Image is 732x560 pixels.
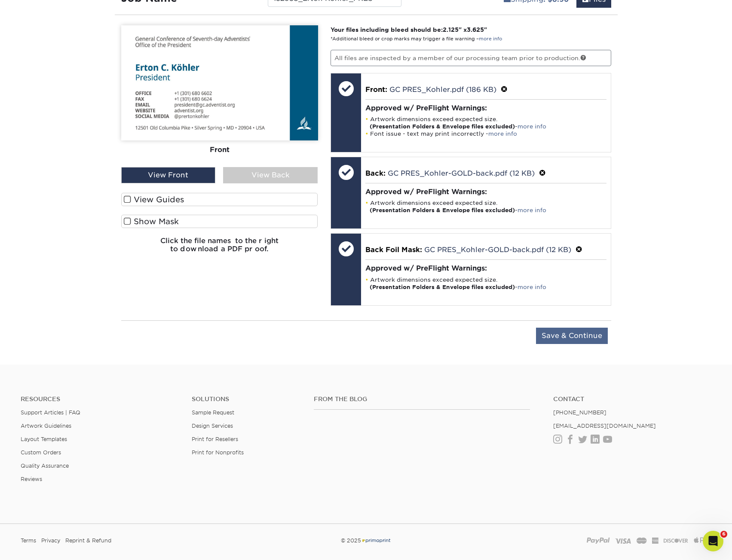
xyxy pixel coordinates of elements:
p: All files are inspected by a member of our processing team prior to production. [331,50,611,66]
div: © 2025 [249,534,484,547]
h4: Approved w/ PreFlight Warnings: [365,104,606,112]
a: Layout Templates [21,436,67,442]
iframe: Intercom live chat [703,531,723,551]
a: Print for Nonprofits [192,449,244,456]
label: Show Mask [121,215,318,228]
span: Back Foil Mask: [365,246,422,254]
iframe: Google Customer Reviews [2,534,73,557]
a: Custom Orders [21,449,61,456]
img: Primoprint [361,537,391,544]
a: GC PRES_Kohler-GOLD-back.pdf (12 KB) [388,169,535,177]
small: *Additional bleed or crop marks may trigger a file warning – [331,36,502,42]
div: View Back [223,167,318,183]
span: 3.625 [467,26,484,33]
label: View Guides [121,193,318,206]
a: more info [518,207,546,213]
a: Contact [553,396,711,403]
a: Sample Request [192,409,234,416]
a: [PHONE_NUMBER] [553,409,606,416]
li: Font issue - text may print incorrectly - [365,130,606,137]
a: Quality Assurance [21,463,69,469]
a: more info [479,36,502,42]
li: Artwork dimensions exceed expected size. - [365,116,606,130]
a: [EMAIL_ADDRESS][DOMAIN_NAME] [553,423,656,429]
div: Front [121,140,318,159]
a: Artwork Guidelines [21,423,71,429]
li: Artwork dimensions exceed expected size. - [365,276,606,291]
span: 2.125 [443,26,459,33]
h4: Solutions [192,396,301,403]
h4: From the Blog [314,396,530,403]
strong: (Presentation Folders & Envelope files excluded) [370,123,515,130]
span: 6 [720,531,727,538]
a: GC PRES_Kohler-GOLD-back.pdf (12 KB) [424,246,571,254]
h4: Approved w/ PreFlight Warnings: [365,264,606,272]
h6: Click the file names to the right to download a PDF proof. [121,237,318,260]
a: Design Services [192,423,233,429]
a: Print for Resellers [192,436,238,442]
span: Back: [365,169,386,177]
a: Support Articles | FAQ [21,409,80,416]
span: Front: [365,85,387,94]
li: Artwork dimensions exceed expected size. - [365,199,606,214]
a: GC PRES_Kohler.pdf (186 KB) [389,85,496,94]
h4: Approved w/ PreFlight Warnings: [365,188,606,196]
a: more info [518,284,546,290]
strong: (Presentation Folders & Envelope files excluded) [370,284,515,290]
div: View Front [121,167,216,183]
a: more info [488,131,517,137]
strong: (Presentation Folders & Envelope files excluded) [370,207,515,213]
a: Reprint & Refund [65,534,111,547]
h4: Resources [21,396,179,403]
a: more info [518,123,546,130]
a: Reviews [21,476,42,482]
strong: Your files including bleed should be: " x " [331,26,487,33]
input: Save & Continue [536,328,608,344]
